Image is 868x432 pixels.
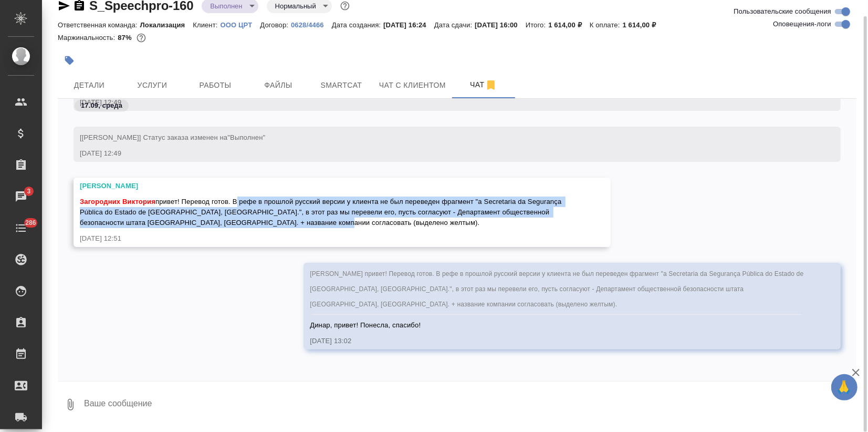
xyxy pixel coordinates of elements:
[3,183,39,210] a: 3
[80,233,574,244] div: [DATE] 12:51
[19,218,43,228] span: 286
[58,49,81,72] button: Добавить тэг
[485,79,497,91] svg: Отписаться
[773,19,831,29] span: Оповещения-логи
[831,374,857,400] button: 🙏
[835,376,853,398] span: 🙏
[590,21,623,29] p: К оплате:
[383,21,434,29] p: [DATE] 16:24
[253,79,304,92] span: Файлы
[332,21,383,29] p: Дата создания:
[207,2,245,11] button: Выполнен
[475,21,526,29] p: [DATE] 16:00
[310,270,806,308] span: [PERSON_NAME] привет! Перевод готов. В рефе в прошлой русский версии у клиента не был переведен ф...
[260,21,291,29] p: Договор:
[434,21,475,29] p: Дата сдачи:
[193,21,220,29] p: Клиент:
[291,21,332,29] p: 0628/4466
[548,21,590,29] p: 1 614,00 ₽
[80,133,265,141] span: [[PERSON_NAME]] Статус заказа изменен на
[140,21,193,29] p: Локализация
[227,133,265,141] span: "Выполнен"
[64,79,114,92] span: Детали
[316,79,367,92] span: Smartcat
[58,34,118,42] p: Маржинальность:
[80,148,804,159] div: [DATE] 12:49
[80,181,574,191] div: [PERSON_NAME]
[272,2,319,11] button: Нормальный
[458,78,509,91] span: Чат
[81,100,122,111] p: 17.09, среда
[134,31,148,45] button: 171.08 RUB;
[623,21,664,29] p: 1 614,00 ₽
[127,79,177,92] span: Услуги
[526,21,548,29] p: Итого:
[310,321,421,329] span: Динар, привет! Понесла, спасибо!
[58,21,140,29] p: Ответственная команда:
[379,79,446,92] span: Чат с клиентом
[118,34,134,42] p: 87%
[80,198,155,205] span: Загородних Виктория
[20,186,37,197] span: 3
[3,215,39,241] a: 286
[190,79,240,92] span: Работы
[291,20,332,29] a: 0628/4466
[221,21,260,29] p: OOO ЦРТ
[221,20,260,29] a: OOO ЦРТ
[734,6,831,17] span: Пользовательские сообщения
[310,336,804,346] div: [DATE] 13:02
[80,198,563,227] span: привет! Перевод готов. В рефе в прошлой русский версии у клиента не был переведен фрагмент "a Sec...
